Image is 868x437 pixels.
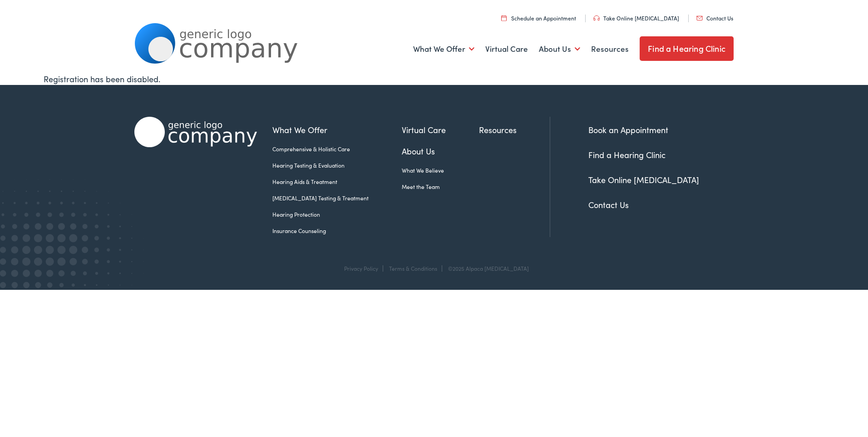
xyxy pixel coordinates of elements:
a: Meet the Team [402,183,479,191]
a: Resources [479,124,550,136]
div: Registration has been disabled. [44,73,825,85]
a: Contact Us [696,14,733,22]
img: Alpaca Audiology [134,117,257,147]
a: What We Believe [402,166,479,174]
a: Comprehensive & Holistic Care [272,145,402,153]
a: Hearing Testing & Evaluation [272,161,402,169]
a: Find a Hearing Clinic [588,149,666,160]
a: Find a Hearing Clinic [640,36,734,61]
a: Virtual Care [402,124,479,136]
a: Terms & Conditions [389,264,437,272]
a: Insurance Counseling [272,227,402,235]
a: Virtual Care [485,32,528,66]
a: Hearing Protection [272,210,402,218]
a: What We Offer [272,124,402,136]
img: utility icon [501,15,507,21]
a: Book an Appointment [588,124,668,135]
a: What We Offer [413,32,474,66]
a: Take Online [MEDICAL_DATA] [588,174,699,185]
div: ©2025 Alpaca [MEDICAL_DATA] [444,265,529,272]
a: Privacy Policy [344,264,378,272]
a: About Us [539,32,580,66]
a: [MEDICAL_DATA] Testing & Treatment [272,194,402,202]
a: Contact Us [588,199,629,210]
a: About Us [402,145,479,157]
a: Schedule an Appointment [501,14,576,22]
img: utility icon [696,16,703,20]
img: utility icon [593,15,600,21]
a: Take Online [MEDICAL_DATA] [593,14,679,22]
a: Hearing Aids & Treatment [272,178,402,186]
a: Resources [591,32,629,66]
